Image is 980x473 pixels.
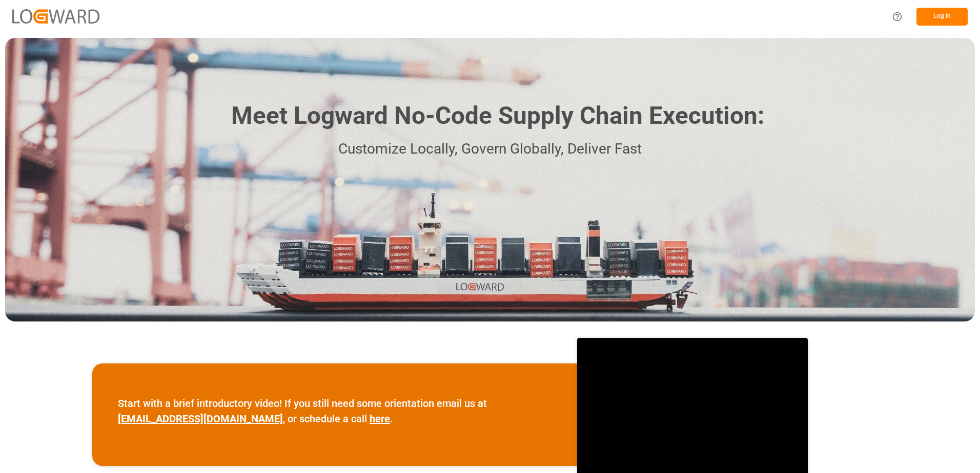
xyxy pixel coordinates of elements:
button: Log In [916,8,968,26]
p: Customize Locally, Govern Globally, Deliver Fast [216,138,764,161]
a: here [370,413,390,425]
button: Help Center [886,5,909,28]
h1: Meet Logward No-Code Supply Chain Execution: [231,98,764,134]
img: Logward_new_orange.png [12,9,99,23]
p: Start with a brief introductory video! If you still need some orientation email us at , or schedu... [118,396,552,426]
a: [EMAIL_ADDRESS][DOMAIN_NAME] [118,413,283,425]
